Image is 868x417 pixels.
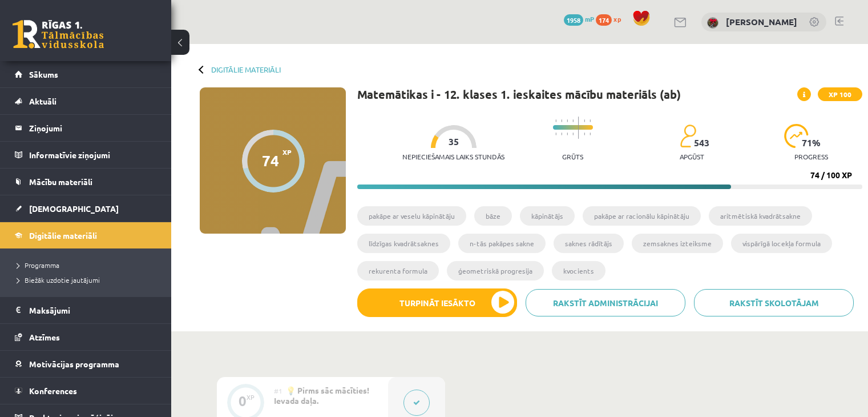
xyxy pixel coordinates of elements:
[564,14,594,23] a: 1958 mP
[818,87,862,101] span: XP 100
[567,119,568,122] img: icon-short-line-57e1e144782c952c97e751825c79c345078a6d821885a25fce030b3d8c18986b.svg
[474,206,512,226] li: bāze
[590,119,591,122] img: icon-short-line-57e1e144782c952c97e751825c79c345078a6d821885a25fce030b3d8c18986b.svg
[596,14,627,23] a: 174 xp
[632,234,723,253] li: zemsaknes izteiksme
[561,119,562,122] img: icon-short-line-57e1e144782c952c97e751825c79c345078a6d821885a25fce030b3d8c18986b.svg
[29,177,92,187] span: Mācību materiāli
[554,234,624,253] li: saknes rādītājs
[15,351,157,377] a: Motivācijas programma
[572,119,574,122] img: icon-short-line-57e1e144782c952c97e751825c79c345078a6d821885a25fce030b3d8c18986b.svg
[357,261,439,280] li: rekurenta formula
[731,234,832,253] li: vispārīgā locekļa formula
[29,96,56,106] span: Aktuāli
[449,137,459,147] span: 35
[584,133,585,135] img: icon-short-line-57e1e144782c952c97e751825c79c345078a6d821885a25fce030b3d8c18986b.svg
[584,119,585,122] img: icon-short-line-57e1e144782c952c97e751825c79c345078a6d821885a25fce030b3d8c18986b.svg
[562,153,583,161] p: Grūts
[357,87,681,101] h1: Matemātikas i - 12. klases 1. ieskaites mācību materiāls (ab)
[447,261,544,280] li: ģeometriskā progresija
[15,142,157,168] a: Informatīvie ziņojumi
[402,153,504,161] p: Nepieciešamais laiks stundās
[555,133,556,135] img: icon-short-line-57e1e144782c952c97e751825c79c345078a6d821885a25fce030b3d8c18986b.svg
[567,133,568,135] img: icon-short-line-57e1e144782c952c97e751825c79c345078a6d821885a25fce030b3d8c18986b.svg
[707,17,718,29] img: Tīna Šneidere
[282,148,292,156] span: XP
[15,195,157,222] a: [DEMOGRAPHIC_DATA]
[726,16,797,27] a: [PERSON_NAME]
[680,124,696,148] img: students-c634bb4e5e11cddfef0936a35e636f08e4e9abd3cc4e673bd6f9a4125e45ecb1.svg
[247,394,255,400] div: XP
[15,222,157,248] a: Digitālie materiāli
[29,297,157,323] legend: Maksājumi
[680,153,704,161] p: apgūst
[572,133,574,135] img: icon-short-line-57e1e144782c952c97e751825c79c345078a6d821885a25fce030b3d8c18986b.svg
[357,288,517,317] button: Turpināt iesākto
[29,142,157,168] legend: Informatīvie ziņojumi
[458,234,546,253] li: n-tās pakāpes sakne
[564,14,583,26] span: 1958
[15,61,157,87] a: Sākums
[29,332,60,342] span: Atzīmes
[357,234,450,253] li: līdzīgas kvadrātsaknes
[613,14,621,23] span: xp
[357,206,466,226] li: pakāpe ar veselu kāpinātāju
[15,324,157,350] a: Atzīmes
[15,115,157,141] a: Ziņojumi
[694,138,709,148] span: 543
[15,169,157,195] a: Mācību materiāli
[555,119,556,122] img: icon-short-line-57e1e144782c952c97e751825c79c345078a6d821885a25fce030b3d8c18986b.svg
[17,275,100,284] span: Biežāk uzdotie jautājumi
[520,206,575,226] li: kāpinātājs
[239,396,247,406] div: 0
[583,206,701,226] li: pakāpe ar racionālu kāpinātāju
[15,297,157,323] a: Maksājumi
[694,289,854,316] a: Rakstīt skolotājam
[709,206,812,226] li: aritmētiskā kvadrātsakne
[596,14,612,26] span: 174
[29,359,119,369] span: Motivācijas programma
[274,385,369,406] span: 💡 Pirms sāc mācīties! Ievada daļa.
[211,65,281,74] a: Digitālie materiāli
[15,378,157,404] a: Konferences
[29,386,77,396] span: Konferences
[29,115,157,141] legend: Ziņojumi
[29,203,119,214] span: [DEMOGRAPHIC_DATA]
[794,153,828,161] p: progress
[262,152,279,169] div: 74
[29,230,97,240] span: Digitālie materiāli
[590,133,591,135] img: icon-short-line-57e1e144782c952c97e751825c79c345078a6d821885a25fce030b3d8c18986b.svg
[784,124,809,148] img: icon-progress-161ccf0a02000e728c5f80fcf4c31c7af3da0e1684b2b1d7c360e028c24a22f1.svg
[526,289,685,316] a: Rakstīt administrācijai
[585,14,594,23] span: mP
[274,386,282,395] span: #1
[552,261,605,280] li: kvocients
[561,133,562,135] img: icon-short-line-57e1e144782c952c97e751825c79c345078a6d821885a25fce030b3d8c18986b.svg
[17,275,160,285] a: Biežāk uzdotie jautājumi
[17,260,160,270] a: Programma
[578,117,579,139] img: icon-long-line-d9ea69661e0d244f92f715978eff75569469978d946b2353a9bb055b3ed8787d.svg
[17,260,59,270] span: Programma
[802,138,821,148] span: 71 %
[15,88,157,114] a: Aktuāli
[29,69,58,79] span: Sākums
[13,20,104,49] a: Rīgas 1. Tālmācības vidusskola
